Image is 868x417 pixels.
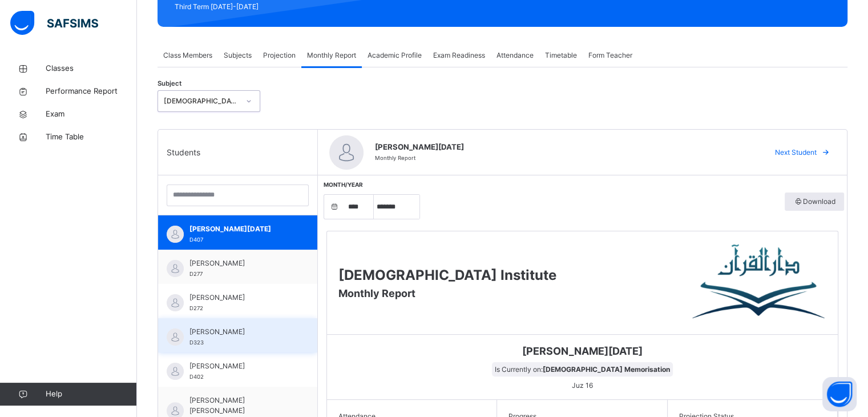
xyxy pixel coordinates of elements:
[368,50,422,61] span: Academic Profile
[189,395,292,416] span: [PERSON_NAME] [PERSON_NAME]
[545,50,577,61] span: Timetable
[588,50,632,61] span: Form Teacher
[189,339,204,346] span: D323
[189,327,292,337] span: [PERSON_NAME]
[692,243,826,323] img: Darul Quran Institute
[338,267,556,283] span: [DEMOGRAPHIC_DATA] Institute
[496,50,534,61] span: Attendance
[224,50,252,61] span: Subjects
[189,305,203,311] span: D272
[307,50,356,61] span: Monthly Report
[189,271,203,277] span: D277
[158,79,181,89] span: Subject
[263,50,296,61] span: Projection
[189,224,292,234] span: [PERSON_NAME][DATE]
[375,155,415,161] span: Monthly Report
[324,181,363,188] span: Month/Year
[46,109,137,120] span: Exam
[167,328,184,346] img: default.svg
[492,362,673,376] span: Is Currently on:
[167,226,184,243] img: default.svg
[433,50,485,61] span: Exam Readiness
[163,50,212,61] span: Class Members
[569,378,596,392] span: Juz 16
[375,142,754,153] span: [PERSON_NAME][DATE]
[189,258,292,268] span: [PERSON_NAME]
[336,343,829,359] span: [PERSON_NAME][DATE]
[46,63,137,74] span: Classes
[189,292,292,303] span: [PERSON_NAME]
[167,294,184,311] img: default.svg
[167,363,184,380] img: default.svg
[189,374,204,380] span: D402
[189,236,203,243] span: D407
[189,361,292,371] span: [PERSON_NAME]
[167,260,184,277] img: default.svg
[793,197,835,207] span: Download
[329,135,364,170] img: default.svg
[167,146,200,158] span: Students
[46,388,136,400] span: Help
[46,86,137,97] span: Performance Report
[10,11,98,35] img: safsims
[46,131,137,143] span: Time Table
[822,377,857,411] button: Open asap
[775,147,817,158] span: Next Student
[164,96,239,106] div: [DEMOGRAPHIC_DATA] Memorisation
[543,365,670,374] b: [DEMOGRAPHIC_DATA] Memorisation
[338,287,415,299] span: Monthly Report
